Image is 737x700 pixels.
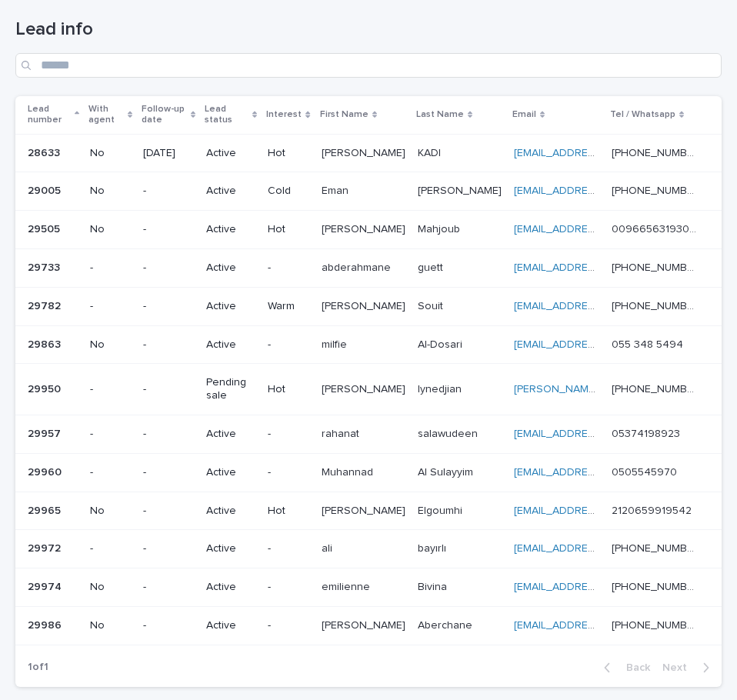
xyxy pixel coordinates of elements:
[612,335,686,352] p: ‭055 348 5494‬
[206,505,255,518] p: Active
[268,505,308,518] p: Hot
[418,463,476,479] p: Al Sulayyim
[206,376,255,402] p: Pending sale
[612,220,700,236] p: 00966563193063
[322,220,409,236] p: [PERSON_NAME]
[612,144,700,160] p: [PHONE_NUMBER]
[90,223,131,236] p: No
[514,467,688,478] a: [EMAIL_ADDRESS][DOMAIN_NAME]
[143,542,194,555] p: -
[90,262,131,275] p: -
[28,101,71,129] p: Lead number
[143,581,194,594] p: -
[322,578,373,594] p: emilienne
[514,224,688,235] a: [EMAIL_ADDRESS][DOMAIN_NAME]
[268,466,308,479] p: -
[514,301,688,312] a: [EMAIL_ADDRESS][DOMAIN_NAME]
[28,182,64,198] p: 29005
[612,380,700,396] p: [PHONE_NUMBER]
[418,539,449,555] p: bayırlı
[612,297,700,313] p: [PHONE_NUMBER]
[268,147,308,160] p: Hot
[206,428,255,441] p: Active
[90,428,131,441] p: -
[15,606,722,645] tr: 2998629986 No-Active-[PERSON_NAME][PERSON_NAME] AberchaneAberchane [EMAIL_ADDRESS][DOMAIN_NAME] [...
[90,619,131,632] p: No
[268,338,308,352] p: -
[90,300,131,313] p: -
[205,101,248,129] p: Lead status
[206,581,255,594] p: Active
[612,502,695,518] p: 2120659919542
[88,101,123,129] p: With agent
[28,578,65,594] p: 29974
[418,380,465,396] p: Iynedjian
[322,258,394,275] p: abderahmane
[322,182,352,198] p: Eman
[617,662,650,673] span: Back
[28,144,63,160] p: 28633
[206,147,255,160] p: Active
[15,172,722,211] tr: 2900529005 No-ActiveColdEmanEman [PERSON_NAME][PERSON_NAME] [EMAIL_ADDRESS][PERSON_NAME][DOMAIN_N...
[418,182,505,198] p: [PERSON_NAME]
[322,616,409,632] p: [PERSON_NAME]
[28,502,64,518] p: 29965
[143,185,194,198] p: -
[322,297,409,313] p: [PERSON_NAME]
[15,53,722,78] input: Search
[322,539,335,555] p: ali
[143,147,194,160] p: [DATE]
[268,619,308,632] p: -
[418,335,465,352] p: Al-Dosari
[418,258,446,275] p: guett
[514,428,688,439] a: [EMAIL_ADDRESS][DOMAIN_NAME]
[90,383,131,396] p: -
[514,620,688,631] a: [EMAIL_ADDRESS][DOMAIN_NAME]
[612,182,700,198] p: [PHONE_NUMBER]
[143,223,194,236] p: -
[612,578,700,594] p: [PHONE_NUMBER]
[268,383,308,396] p: Hot
[206,185,255,198] p: Active
[15,134,722,172] tr: 2863328633 No[DATE]ActiveHot[PERSON_NAME][PERSON_NAME] KADIKADI [EMAIL_ADDRESS][DOMAIN_NAME] [PHO...
[143,262,194,275] p: -
[268,581,308,594] p: -
[268,262,308,275] p: -
[28,220,63,236] p: 29505
[662,662,696,673] span: Next
[143,428,194,441] p: -
[268,542,308,555] p: -
[28,297,64,313] p: 29782
[268,223,308,236] p: Hot
[90,581,131,594] p: No
[418,297,446,313] p: Souit
[15,453,722,492] tr: 2996029960 --Active-MuhannadMuhannad Al SulayyimAl Sulayyim [EMAIL_ADDRESS][DOMAIN_NAME] 05055459...
[266,106,302,123] p: Interest
[514,543,688,554] a: [EMAIL_ADDRESS][DOMAIN_NAME]
[322,380,409,396] p: Alexan Agatino
[612,463,680,479] p: 0505545970
[15,248,722,287] tr: 2973329733 --Active-abderahmaneabderahmane guettguett [EMAIL_ADDRESS][DOMAIN_NAME] [PHONE_NUMBER]...
[206,300,255,313] p: Active
[416,106,464,123] p: Last Name
[514,505,688,516] a: [EMAIL_ADDRESS][DOMAIN_NAME]
[206,542,255,555] p: Active
[322,502,409,518] p: [PERSON_NAME]
[143,505,194,518] p: -
[612,425,683,441] p: 05374198923
[268,185,308,198] p: Cold
[143,619,194,632] p: -
[90,505,131,518] p: No
[206,223,255,236] p: Active
[322,335,350,352] p: milfie
[418,578,450,594] p: Bivina
[143,338,194,352] p: -
[514,262,688,273] a: [EMAIL_ADDRESS][DOMAIN_NAME]
[15,415,722,453] tr: 2995729957 --Active-rahanatrahanat salawudeensalawudeen [EMAIL_ADDRESS][DOMAIN_NAME] 053741989230...
[322,425,362,441] p: rahanat
[512,106,536,123] p: Email
[418,616,475,632] p: Aberchane
[418,425,481,441] p: salawudeen
[28,463,65,479] p: 29960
